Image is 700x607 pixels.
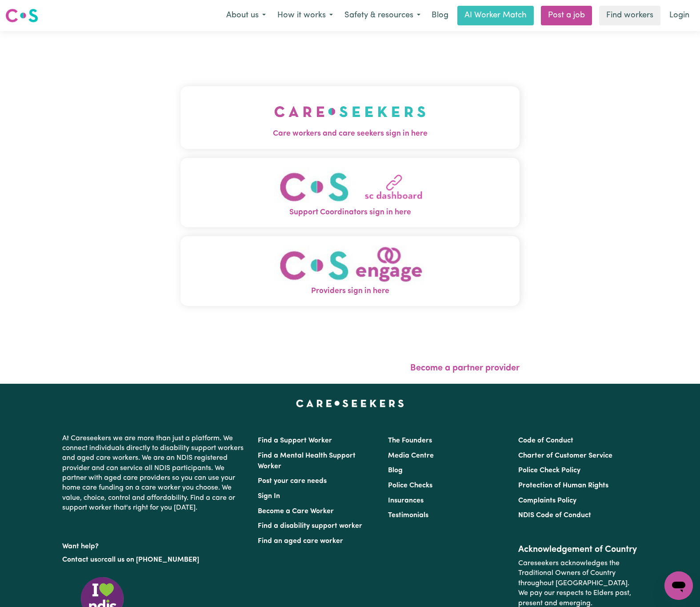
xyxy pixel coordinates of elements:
a: Insurances [388,497,424,504]
a: Find a disability support worker [258,523,362,530]
a: Charter of Customer Service [518,452,612,459]
button: Care workers and care seekers sign in here [180,86,520,149]
span: Care workers and care seekers sign in here [180,128,520,140]
a: Find workers [599,6,660,25]
img: Careseekers logo [5,8,38,24]
a: Careseekers home page [296,400,404,407]
a: AI Worker Match [457,6,534,25]
h2: Acknowledgement of Country [518,544,638,555]
button: About us [220,6,272,25]
a: NDIS Code of Conduct [518,512,591,519]
a: Post a job [541,6,592,25]
a: Careseekers logo [5,5,38,26]
a: Sign In [258,493,280,500]
a: Blog [388,467,403,474]
a: Become a partner provider [410,364,520,373]
a: The Founders [388,437,432,444]
a: Find a Support Worker [258,437,332,444]
button: Providers sign in here [180,236,520,306]
a: Media Centre [388,452,434,459]
a: Find a Mental Health Support Worker [258,452,356,470]
a: Protection of Human Rights [518,482,608,489]
a: Become a Care Worker [258,508,334,515]
a: Blog [426,6,454,25]
a: Police Checks [388,482,432,489]
a: Post your care needs [258,478,327,485]
p: At Careseekers we are more than just a platform. We connect individuals directly to disability su... [62,430,247,517]
a: Police Check Policy [518,467,580,474]
p: Want help? [62,538,247,551]
span: Providers sign in here [180,285,520,297]
a: Testimonials [388,512,428,519]
a: Complaints Policy [518,497,576,504]
a: Contact us [62,556,97,563]
span: Support Coordinators sign in here [180,207,520,218]
p: or [62,551,247,568]
button: Safety & resources [339,6,426,25]
button: Support Coordinators sign in here [180,158,520,228]
a: Code of Conduct [518,437,573,444]
iframe: Button to launch messaging window [664,571,693,600]
button: How it works [272,6,339,25]
a: Login [664,6,695,25]
a: Find an aged care worker [258,538,343,545]
a: call us on [PHONE_NUMBER] [104,556,199,563]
